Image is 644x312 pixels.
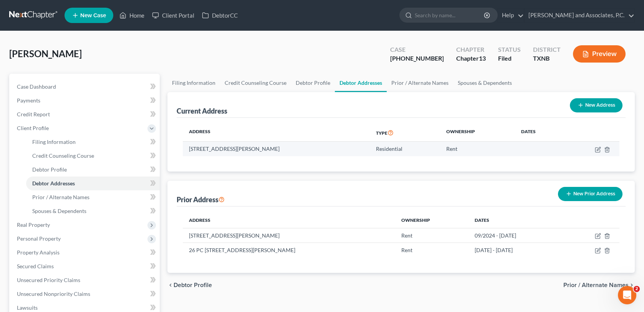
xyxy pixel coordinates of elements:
[11,259,160,273] a: Secured Claims
[533,45,561,54] div: District
[525,8,634,22] a: [PERSON_NAME] and Associates, P.C.
[183,142,370,156] td: [STREET_ADDRESS][PERSON_NAME]
[440,142,515,156] td: Rent
[570,98,622,112] button: New Address
[17,125,49,131] span: Client Profile
[26,163,160,177] a: Debtor Profile
[26,135,160,149] a: Filing Information
[469,243,565,258] td: [DATE] - [DATE]
[469,228,565,243] td: 09/2024 - [DATE]
[174,282,212,288] span: Debtor Profile
[515,124,564,142] th: Dates
[634,286,640,292] span: 2
[479,54,486,62] span: 13
[9,48,82,59] span: [PERSON_NAME]
[11,80,160,94] a: Case Dashboard
[116,8,148,22] a: Home
[395,213,469,228] th: Ownership
[370,124,440,142] th: Type
[17,291,90,297] span: Unsecured Nonpriority Claims
[183,243,395,258] td: 26 PC [STREET_ADDRESS][PERSON_NAME]
[11,107,160,121] a: Credit Report
[563,282,635,288] button: Prior / Alternate Names chevron_right
[415,8,485,22] input: Search by name...
[167,282,174,288] i: chevron_left
[177,195,225,204] div: Prior Address
[17,263,54,269] span: Secured Claims
[177,106,227,116] div: Current Address
[17,221,50,228] span: Real Property
[17,111,50,117] span: Credit Report
[390,45,444,54] div: Case
[17,304,38,311] span: Lawsuits
[573,45,626,63] button: Preview
[629,282,635,288] i: chevron_right
[498,54,521,63] div: Filed
[11,273,160,287] a: Unsecured Priority Claims
[17,249,60,256] span: Property Analysis
[183,228,395,243] td: [STREET_ADDRESS][PERSON_NAME]
[26,149,160,163] a: Credit Counseling Course
[456,45,486,54] div: Chapter
[17,97,40,104] span: Payments
[183,213,395,228] th: Address
[26,204,160,218] a: Spouses & Dependents
[17,235,61,242] span: Personal Property
[183,124,370,142] th: Address
[26,190,160,204] a: Prior / Alternate Names
[11,287,160,301] a: Unsecured Nonpriority Claims
[220,74,291,92] a: Credit Counseling Course
[498,8,524,22] a: Help
[32,208,86,214] span: Spouses & Dependents
[395,243,469,258] td: Rent
[440,124,515,142] th: Ownership
[80,13,106,18] span: New Case
[11,246,160,259] a: Property Analysis
[32,152,94,159] span: Credit Counseling Course
[32,180,75,187] span: Debtor Addresses
[533,54,561,63] div: TXNB
[198,8,242,22] a: DebtorCC
[387,74,453,92] a: Prior / Alternate Names
[469,213,565,228] th: Dates
[32,194,89,200] span: Prior / Alternate Names
[498,45,521,54] div: Status
[167,282,212,288] button: chevron_left Debtor Profile
[618,286,636,304] iframe: Intercom live chat
[17,277,80,283] span: Unsecured Priority Claims
[17,83,56,90] span: Case Dashboard
[11,94,160,107] a: Payments
[453,74,517,92] a: Spouses & Dependents
[390,54,444,63] div: [PHONE_NUMBER]
[32,166,67,173] span: Debtor Profile
[167,74,220,92] a: Filing Information
[26,177,160,190] a: Debtor Addresses
[32,139,76,145] span: Filing Information
[148,8,198,22] a: Client Portal
[395,228,469,243] td: Rent
[335,74,387,92] a: Debtor Addresses
[370,142,440,156] td: Residential
[291,74,335,92] a: Debtor Profile
[558,187,622,201] button: New Prior Address
[563,282,629,288] span: Prior / Alternate Names
[456,54,486,63] div: Chapter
